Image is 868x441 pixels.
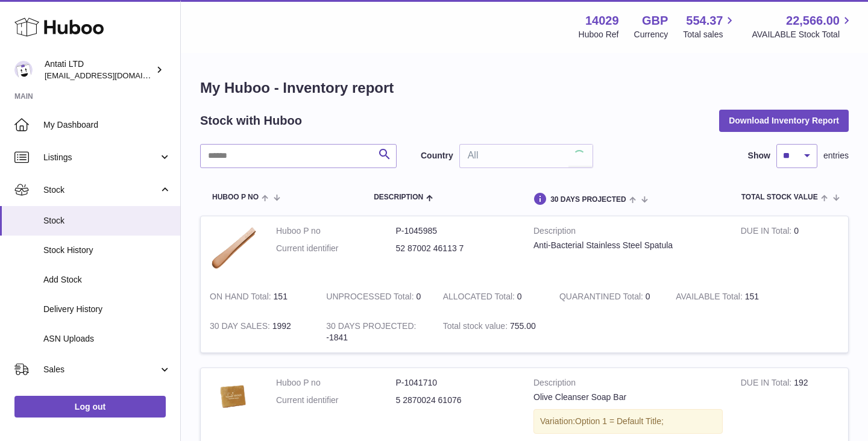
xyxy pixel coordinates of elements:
[45,58,153,81] div: Antati LTD
[533,392,723,403] div: Olive Cleanser Soap Bar
[210,377,258,417] img: product image
[741,193,818,201] span: Total stock value
[634,29,668,40] div: Currency
[43,304,171,315] span: Delivery History
[200,78,849,98] h1: My Huboo - Inventory report
[201,311,317,352] td: 1992
[642,13,668,29] strong: GBP
[317,311,433,352] td: -1841
[276,225,396,237] dt: Huboo P no
[276,395,396,406] dt: Current identifier
[200,113,302,129] h2: Stock with Huboo
[43,152,159,163] span: Listings
[326,321,416,334] strong: 30 DAYS PROJECTED
[14,396,166,418] a: Log out
[210,321,272,334] strong: 30 DAY SALES
[533,225,723,240] strong: Description
[579,29,619,40] div: Huboo Ref
[43,119,171,131] span: My Dashboard
[741,378,794,390] strong: DUE IN Total
[575,416,664,426] span: Option 1 = Default Title;
[786,13,840,29] span: 22,566.00
[443,292,517,304] strong: ALLOCATED Total
[43,215,171,227] span: Stock
[210,292,274,304] strong: ON HAND Total
[732,216,848,282] td: 0
[43,184,159,196] span: Stock
[559,292,646,304] strong: QUARANTINED Total
[317,282,433,311] td: 0
[43,364,159,375] span: Sales
[276,243,396,254] dt: Current identifier
[752,13,854,40] a: 22,566.00 AVAILABLE Stock Total
[686,13,723,29] span: 554.37
[823,150,849,161] span: entries
[276,377,396,389] dt: Huboo P no
[45,70,177,80] span: [EMAIL_ADDRESS][DOMAIN_NAME]
[510,321,536,331] span: 755.00
[443,321,510,334] strong: Total stock value
[683,29,737,40] span: Total sales
[752,29,854,40] span: AVAILABLE Stock Total
[396,395,516,406] dd: 5 2870024 61076
[683,13,737,40] a: 554.37 Total sales
[550,196,626,204] span: 30 DAYS PROJECTED
[396,243,516,254] dd: 52 87002 46113 7
[676,292,744,304] strong: AVAILABLE Total
[719,110,849,131] button: Download Inventory Report
[434,282,550,311] td: 0
[396,377,516,389] dd: P-1041710
[748,150,770,161] label: Show
[533,240,723,251] div: Anti-Bacterial Stainless Steel Spatula
[43,333,171,345] span: ASN Uploads
[43,245,171,256] span: Stock History
[396,225,516,237] dd: P-1045985
[421,150,453,161] label: Country
[667,282,783,311] td: 151
[646,292,650,301] span: 0
[533,377,723,392] strong: Description
[14,61,33,79] img: toufic@antatiskin.com
[533,409,723,434] div: Variation:
[201,282,317,311] td: 151
[43,274,171,286] span: Add Stock
[210,225,258,271] img: product image
[374,193,423,201] span: Description
[585,13,619,29] strong: 14029
[326,292,416,304] strong: UNPROCESSED Total
[741,226,794,239] strong: DUE IN Total
[212,193,259,201] span: Huboo P no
